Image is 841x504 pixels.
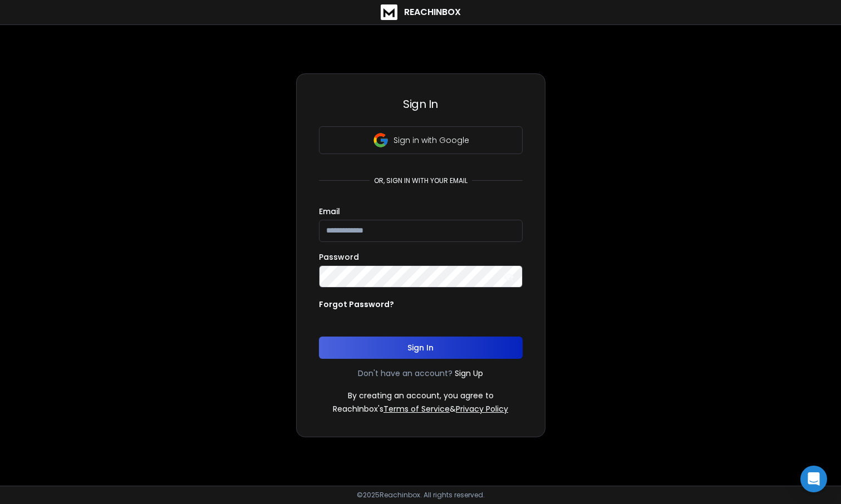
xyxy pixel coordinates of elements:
[319,126,523,154] button: Sign in with Google
[394,135,469,146] p: Sign in with Google
[381,4,461,20] a: ReachInbox
[404,6,461,19] h1: ReachInbox
[319,253,359,261] label: Password
[319,299,394,310] p: Forgot Password?
[348,390,494,401] p: By creating an account, you agree to
[381,4,397,20] img: logo
[319,96,523,112] h3: Sign In
[357,491,485,500] p: © 2025 Reachinbox. All rights reserved.
[456,403,508,414] a: Privacy Policy
[370,176,472,185] p: or, sign in with your email
[800,466,827,492] div: Open Intercom Messenger
[383,403,450,414] a: Terms of Service
[333,403,508,414] p: ReachInbox's &
[319,207,340,215] label: Email
[358,368,453,379] p: Don't have an account?
[319,337,523,359] button: Sign In
[455,368,483,379] a: Sign Up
